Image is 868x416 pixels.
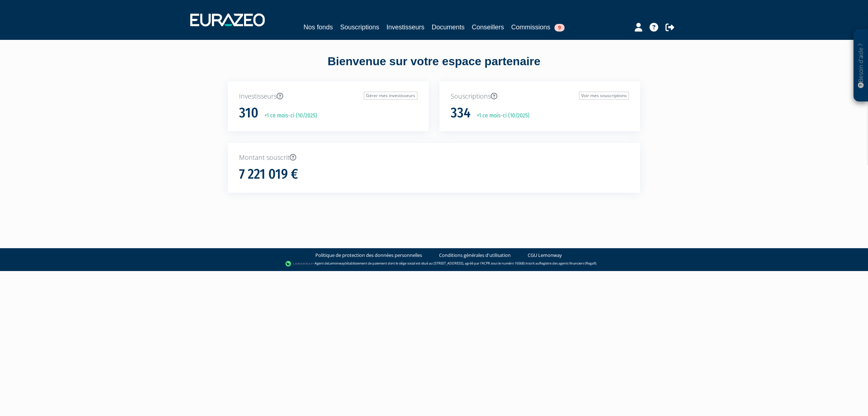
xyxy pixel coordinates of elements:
[239,167,298,182] h1: 7 221 019 €
[451,105,471,121] h1: 334
[222,53,646,82] div: Bienvenue sur votre espace partenaire
[579,92,629,100] a: Voir mes souscriptions
[554,24,565,32] span: 9
[239,153,629,162] p: Montant souscrit
[451,92,629,101] p: Souscriptions
[7,260,861,267] div: - Agent de (établissement de paiement dont le siège social est situé au [STREET_ADDRESS], agréé p...
[328,261,345,266] a: Lemonway
[303,22,333,32] a: Nos fonds
[386,22,424,32] a: Investisseurs
[472,22,504,32] a: Conseillers
[285,260,313,267] img: logo-lemonway.png
[539,261,596,266] a: Registre des agents financiers (Regafi)
[528,252,562,259] a: CGU Lemonway
[364,92,417,100] a: Gérer mes investisseurs
[511,22,565,32] a: Commissions9
[432,22,465,32] a: Documents
[439,252,511,259] a: Conditions générales d'utilisation
[259,112,317,120] p: +1 ce mois-ci (10/2025)
[340,22,379,32] a: Souscriptions
[315,252,422,259] a: Politique de protection des données personnelles
[239,105,258,121] h1: 310
[472,112,529,120] p: +1 ce mois-ci (10/2025)
[190,13,265,26] img: 1732889491-logotype_eurazeo_blanc_rvb.png
[239,92,417,101] p: Investisseurs
[857,33,865,98] p: Besoin d'aide ?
